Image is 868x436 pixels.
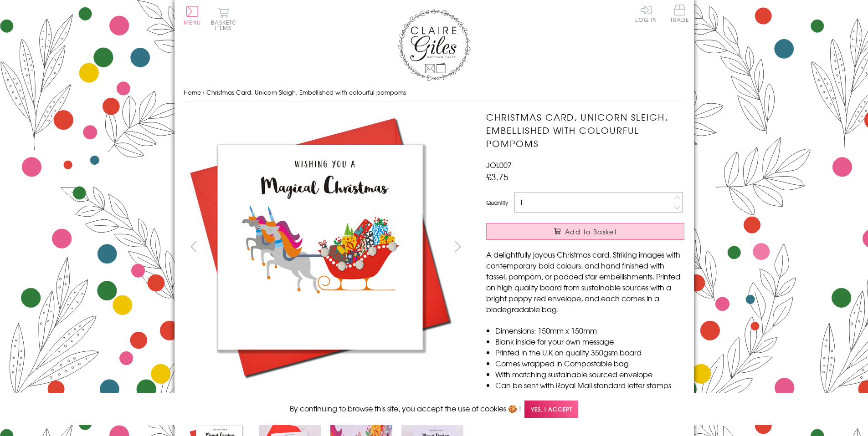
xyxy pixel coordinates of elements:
[495,358,684,369] li: Comes wrapped in Compostable bag
[468,111,741,384] img: Christmas Card, Unicorn Sleigh, Embellished with colourful pompoms
[670,5,689,22] span: Trade
[486,170,508,183] span: £3.75
[670,5,689,24] a: Trade
[184,83,685,102] nav: breadcrumbs
[495,369,684,380] li: With matching sustainable sourced envelope
[495,380,684,390] li: Can be sent with Royal Mail standard letter stamps
[635,5,657,22] a: Log In
[184,88,201,96] a: Home
[495,347,684,358] li: Printed in the U.K on quality 350gsm board
[486,249,684,314] p: A delightfully joyous Christmas card. Striking images with contemporary bold colours, and hand fi...
[184,6,201,25] button: Menu
[486,198,508,207] label: Quantity
[495,336,684,347] li: Blank inside for your own message
[398,9,471,81] img: Claire Giles Greetings Cards
[184,18,201,26] span: Menu
[524,401,578,418] span: Yes, I accept
[183,111,457,384] img: Christmas Card, Unicorn Sleigh, Embellished with colourful pompoms
[203,88,205,96] span: ›
[206,88,406,96] span: Christmas Card, Unicorn Sleigh, Embellished with colourful pompoms
[565,227,617,236] span: Add to Basket
[211,7,236,30] button: Basket0 items
[495,325,684,336] li: Dimensions: 150mm x 150mm
[486,111,684,150] h1: Christmas Card, Unicorn Sleigh, Embellished with colourful pompoms
[215,18,236,32] span: 0 items
[447,236,468,257] button: next
[184,236,204,257] button: prev
[486,159,512,170] span: JOL007
[486,223,684,240] button: Add to Basket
